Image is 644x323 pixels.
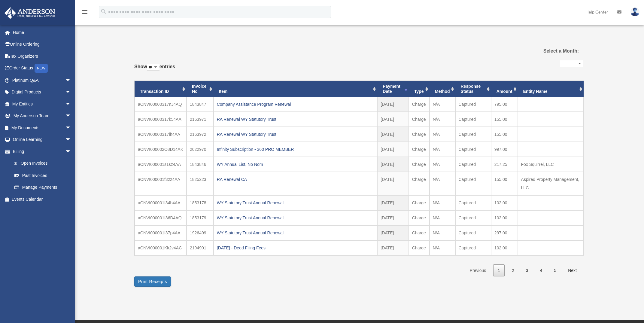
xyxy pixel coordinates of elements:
[549,264,561,277] a: 5
[4,110,80,122] a: My Anderson Teamarrow_drop_down
[491,172,518,195] td: 155.00
[455,112,491,127] td: Captured
[377,81,409,97] th: Payment Date: activate to sort column ascending
[135,142,187,157] td: aCNVI000002O8D14AK
[81,8,88,16] i: menu
[409,240,430,255] td: Charge
[8,157,80,170] a: $Open Invoices
[217,175,374,184] div: RA Renewal CA
[518,157,584,172] td: Fox Squirrel, LLC
[377,210,409,225] td: [DATE]
[187,112,214,127] td: 2163971
[135,225,187,240] td: aCNVI000001f37p4AA
[455,225,491,240] td: Captured
[65,74,77,87] span: arrow_drop_down
[430,127,455,142] td: N/A
[65,110,77,122] span: arrow_drop_down
[187,157,214,172] td: 1843846
[187,172,214,195] td: 1825223
[217,100,374,108] div: Company Assistance Program Renewal
[409,142,430,157] td: Charge
[455,172,491,195] td: Captured
[430,240,455,255] td: N/A
[507,264,519,277] a: 2
[518,81,584,97] th: Entity Name: activate to sort column ascending
[147,64,159,71] select: Showentries
[4,26,80,38] a: Home
[455,240,491,255] td: Captured
[18,160,21,167] span: $
[135,81,187,97] th: Transaction ID: activate to sort column ascending
[521,264,533,277] a: 3
[65,86,77,99] span: arrow_drop_down
[65,98,77,110] span: arrow_drop_down
[217,199,374,207] div: WY Statutory Trust Annual Renewal
[135,195,187,210] td: aCNVI000001f34b4AA
[491,112,518,127] td: 155.00
[430,157,455,172] td: N/A
[217,115,374,123] div: RA Renewal WY Statutory Trust
[135,172,187,195] td: aCNVI000001f32z4AA
[430,81,455,97] th: Method: activate to sort column ascending
[455,210,491,225] td: Captured
[187,240,214,255] td: 2194901
[563,264,581,277] a: Next
[409,225,430,240] td: Charge
[100,8,107,15] i: search
[518,172,584,195] td: Aspired Property Management, LLC
[409,172,430,195] td: Charge
[135,112,187,127] td: aCNVI00000317k54AA
[65,134,77,146] span: arrow_drop_down
[134,62,175,77] label: Show entries
[35,64,48,73] div: NEW
[455,127,491,142] td: Captured
[409,157,430,172] td: Charge
[214,81,378,97] th: Item: activate to sort column ascending
[4,50,80,62] a: Tax Organizers
[491,225,518,240] td: 297.00
[65,145,77,158] span: arrow_drop_down
[430,142,455,157] td: N/A
[134,276,171,287] button: Print Receipts
[4,74,80,86] a: Platinum Q&Aarrow_drop_down
[4,193,80,205] a: Events Calendar
[187,142,214,157] td: 2022970
[3,7,57,19] img: Anderson Advisors Platinum Portal
[513,47,579,55] label: Select a Month:
[217,214,374,222] div: WY Statutory Trust Annual Renewal
[187,210,214,225] td: 1853179
[377,127,409,142] td: [DATE]
[536,264,547,277] a: 4
[377,157,409,172] td: [DATE]
[4,122,80,134] a: My Documentsarrow_drop_down
[377,112,409,127] td: [DATE]
[409,112,430,127] td: Charge
[135,240,187,255] td: aCNVI000001Kk2v4AC
[430,97,455,112] td: N/A
[430,195,455,210] td: N/A
[430,112,455,127] td: N/A
[409,81,430,97] th: Type: activate to sort column ascending
[187,127,214,142] td: 2163972
[493,264,505,277] a: 1
[430,210,455,225] td: N/A
[4,62,80,75] a: Order StatusNEW
[455,97,491,112] td: Captured
[491,195,518,210] td: 102.00
[377,97,409,112] td: [DATE]
[217,160,374,169] div: WY Annual List, No Nom
[4,145,80,157] a: Billingarrow_drop_down
[81,11,88,16] a: menu
[630,8,639,16] img: User Pic
[455,81,491,97] th: Response Status: activate to sort column ascending
[491,81,518,97] th: Amount: activate to sort column ascending
[491,240,518,255] td: 102.00
[187,225,214,240] td: 1926499
[455,195,491,210] td: Captured
[409,97,430,112] td: Charge
[8,169,77,181] a: Past Invoices
[4,98,80,110] a: My Entitiesarrow_drop_down
[465,264,491,277] a: Previous
[430,172,455,195] td: N/A
[217,229,374,237] div: WY Statutory Trust Annual Renewal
